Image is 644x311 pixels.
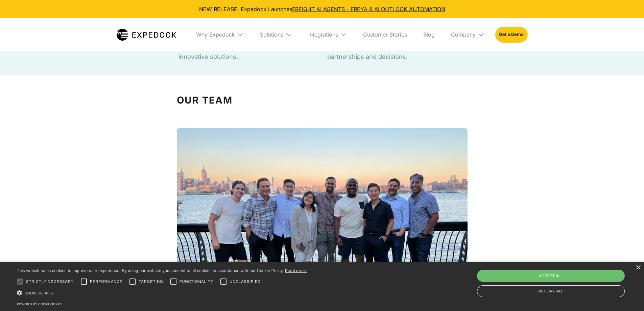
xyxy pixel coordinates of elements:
[477,285,625,297] div: Decline all
[531,238,644,311] iframe: Chat Widget
[230,279,261,285] span: Unclassified
[495,27,527,42] a: Get a Demo
[531,238,644,311] div: Chat-Widget
[418,18,440,51] a: Blog
[292,6,445,13] a: FREIGHT AI AGENTS - FREYA & AI OUTLOOK AUTOMATION
[255,18,297,51] div: Solutions
[191,18,249,51] div: Why Expedock
[180,279,213,285] span: Functionality
[25,291,53,295] span: Show details
[303,18,352,51] div: Integrations
[17,289,307,296] div: Show details
[5,5,639,13] div: NEW RELEASE: Expedock Launches
[177,94,233,106] strong: Our Team
[451,31,476,38] div: Company
[26,279,74,285] span: Strictly necessary
[285,268,307,273] a: Read more
[260,31,283,38] div: Solutions
[446,18,490,51] div: Company
[139,279,163,285] span: Targeting
[358,18,412,51] a: Customer Stories
[90,279,123,285] span: Performance
[477,270,625,282] div: Accept all
[17,302,62,306] a: Powered by cookie-script
[17,268,284,273] span: This website uses cookies to improve user experience. By using our website you consent to all coo...
[308,31,338,38] div: Integrations
[196,31,235,38] div: Why Expedock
